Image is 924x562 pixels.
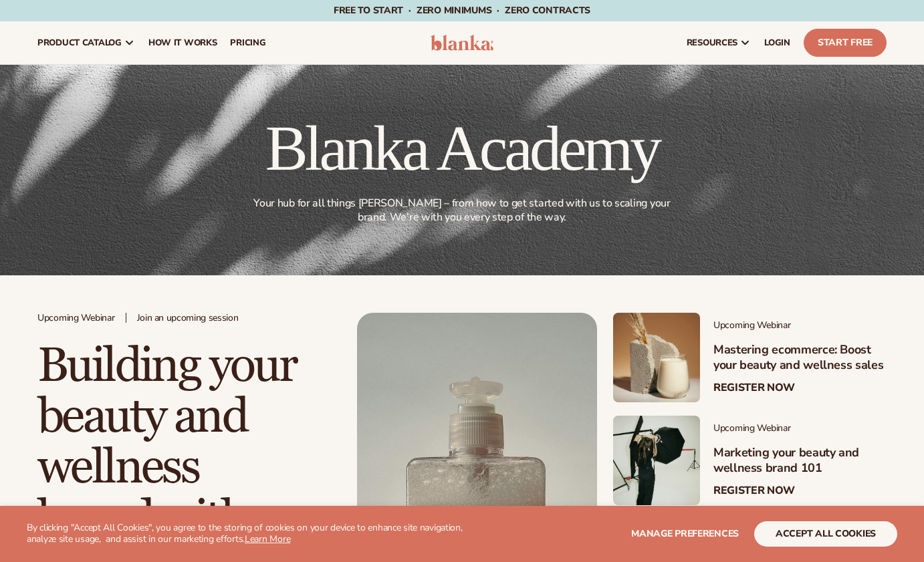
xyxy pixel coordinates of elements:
span: product catalog [37,37,122,48]
a: Start Free [804,29,887,57]
span: Upcoming Webinar [37,313,115,324]
span: Upcoming Webinar [713,423,887,434]
span: How It Works [148,37,217,48]
span: Join an upcoming session [137,313,239,324]
a: How It Works [142,21,224,64]
button: Manage preferences [631,521,739,547]
a: Register Now [713,382,795,394]
a: LOGIN [758,21,797,64]
h3: Marketing your beauty and wellness brand 101 [713,445,887,476]
span: Free to start · ZERO minimums · ZERO contracts [334,4,590,17]
h3: Mastering ecommerce: Boost your beauty and wellness sales [713,342,887,374]
span: Upcoming Webinar [713,320,887,331]
span: pricing [230,37,265,48]
a: Register Now [713,484,795,497]
span: Manage preferences [631,527,739,540]
img: logo [431,35,493,51]
span: resources [687,37,737,48]
span: LOGIN [764,37,790,48]
a: Learn More [245,533,290,545]
h1: Blanka Academy [246,116,678,180]
a: product catalog [31,21,142,64]
p: By clicking "Accept All Cookies", you agree to the storing of cookies on your device to enhance s... [27,523,466,545]
p: Your hub for all things [PERSON_NAME] – from how to get started with us to scaling your brand. We... [249,196,675,225]
a: resources [680,21,758,64]
button: accept all cookies [754,521,897,547]
a: pricing [223,21,272,64]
